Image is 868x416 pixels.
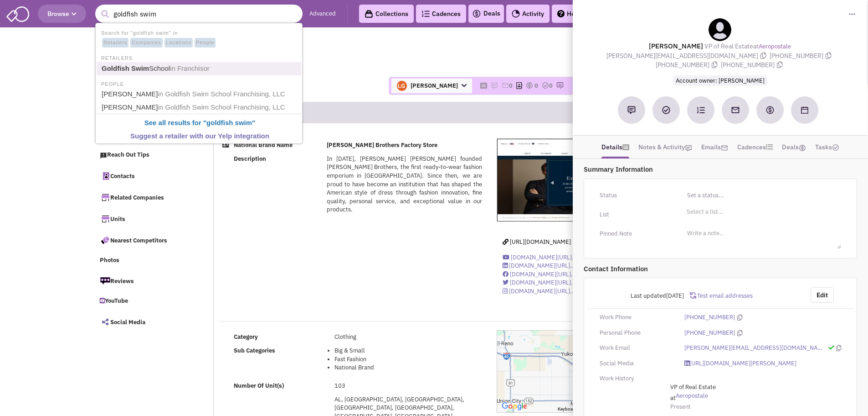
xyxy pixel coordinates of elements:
span: 0 [549,82,553,90]
img: icon-dealamount.png [799,144,806,152]
a: Reviews [95,271,195,290]
div: Pinned Note [594,226,678,241]
a: Notes & Activity [638,140,692,154]
a: Activity [506,5,550,23]
span: In [DATE], [PERSON_NAME] [PERSON_NAME] founded [PERSON_NAME] Brothers, the first ready-to-wear fa... [327,155,482,213]
div: Work History [594,374,678,383]
a: See all results for "goldfish swim" [99,117,301,129]
a: Collections [359,5,414,23]
a: Cadences [737,140,773,154]
a: [PHONE_NUMBER] [684,313,735,322]
img: Add a note [627,106,636,114]
img: icon-deals.svg [472,8,481,19]
a: Emails [701,140,728,154]
a: Suggest a retailer with our Yelp integration [99,130,301,142]
a: Nearest Competitors [95,231,195,250]
img: icon-dealamount.png [526,82,533,89]
span: [DOMAIN_NAME][URL].. [511,253,575,261]
img: icon-email-active-16.png [502,82,509,89]
span: 0 [509,82,513,90]
img: Schedule a Meeting [801,106,808,114]
b: See all results for " " [144,119,255,126]
div: Personal Phone [594,329,678,337]
a: [PERSON_NAME]in Goldfish Swim School Franchising, LLC [99,101,301,114]
img: TaskCount.png [832,144,839,151]
li: PEOPLE [97,79,301,88]
li: National Brand [334,363,482,372]
img: TaskCount.png [542,82,549,89]
span: [PERSON_NAME] [391,79,472,93]
div: List [594,207,678,222]
b: Suggest a retailer with our Yelp integration [130,132,269,140]
span: [PHONE_NUMBER] [721,61,785,69]
lable: [PERSON_NAME] [649,42,703,50]
span: VP of Real Estate [704,42,753,50]
span: 0 [534,82,538,90]
img: teammate.png [709,18,731,41]
div: Work Email [594,344,678,353]
img: icon-email-active-16.png [721,144,728,152]
a: Units [95,209,195,228]
a: [DOMAIN_NAME][URL].. [503,262,574,269]
span: at [704,42,791,50]
a: Deals [782,140,806,154]
b: Number Of Unit(s) [234,382,284,390]
a: [PHONE_NUMBER] [684,329,735,337]
a: Related Companies [95,188,195,207]
span: [URL][DOMAIN_NAME] [510,238,571,246]
div: Status [594,188,678,203]
img: Add a Task [662,106,670,114]
a: Tasks [815,140,839,154]
a: [DOMAIN_NAME][URL].. [503,270,575,278]
span: Account owner: [PERSON_NAME] [673,75,767,86]
div: Social Media [594,359,678,368]
span: [DOMAIN_NAME][URL].. [509,262,574,269]
span: [PHONE_NUMBER] [656,61,721,69]
a: Reach Out Tips [95,147,195,164]
span: [DOMAIN_NAME][URL].. [509,287,574,295]
img: icon-note.png [685,144,692,152]
li: Fast Fashion [334,355,482,364]
a: Deals [472,8,500,19]
span: [DOMAIN_NAME][URL].. [510,279,575,286]
img: SmartAdmin [6,5,29,22]
span: Companies [130,38,163,48]
b: Category [234,333,258,341]
a: Contacts [95,166,195,185]
img: Google [499,400,529,412]
b: Goldfish Swim [102,64,149,72]
img: Cadences_logo.png [421,11,430,17]
a: Cadences [416,5,466,23]
a: Advanced [309,10,336,18]
span: Test email addresses [696,292,753,300]
p: Contact Information [584,264,857,274]
li: Big & Small [334,347,482,355]
span: at [670,383,827,402]
b: Sub Categories [234,347,275,354]
a: Aeropostale [676,392,822,400]
img: Activity.png [512,10,520,18]
img: help.png [557,10,565,17]
span: in Franchisor [170,64,210,72]
span: Present [670,403,691,411]
td: Clothing [332,330,485,344]
img: Subscribe to a cadence [697,106,705,114]
a: Aeropostale [759,42,791,51]
td: 103 [332,379,485,393]
a: Details [601,140,629,154]
span: [DATE] [666,292,684,300]
li: Select a list... [684,207,724,214]
img: icon-note.png [491,82,498,89]
a: Social Media [95,312,195,332]
input: Set a status... [684,188,841,203]
img: Create a deal [765,105,775,115]
b: goldfish swim [206,119,252,126]
a: [DOMAIN_NAME][URL].. [503,287,574,295]
a: Open this area in Google Maps (opens a new window) [499,400,529,412]
div: Work Phone [594,313,678,322]
input: Search [95,5,303,23]
div: Last updated [594,287,690,305]
span: People [195,38,216,48]
span: VP of Real Estate [670,383,816,392]
span: Locations [164,38,193,48]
